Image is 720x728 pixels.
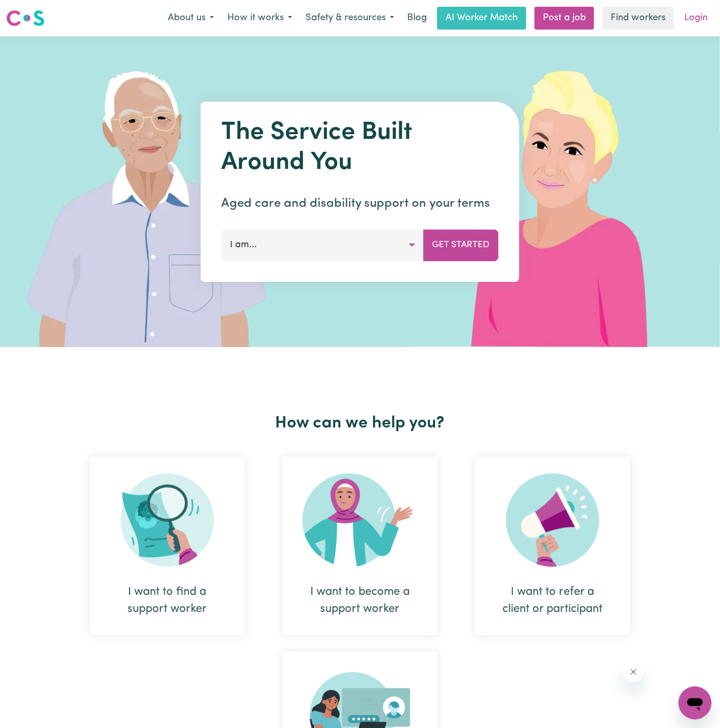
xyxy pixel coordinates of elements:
[222,118,499,178] h1: The Service Built Around You
[71,413,649,433] h2: How can we help you?
[221,7,299,29] button: How it works
[437,7,526,30] a: AI Worker Match
[307,583,413,618] div: I want to become a support worker
[6,9,45,27] img: Careseekers logo
[500,583,606,618] div: I want to refer a client or participant
[424,230,499,261] button: Get Started
[114,583,220,618] div: I want to find a support worker
[623,662,644,682] iframe: Close message
[678,7,714,30] a: Login
[475,457,630,635] div: I want to refer a client or participant
[121,474,214,567] img: Search
[679,687,712,720] iframe: Button to launch messaging window
[535,7,594,30] a: Post a job
[161,7,221,29] button: About us
[6,7,63,16] span: Need any help?
[506,474,599,567] img: Refer
[303,474,417,567] img: Become Worker
[90,457,245,635] div: I want to find a support worker
[602,7,674,30] a: Find workers
[299,7,401,29] button: Safety & resources
[6,6,45,30] a: Careseekers logo
[222,230,424,261] button: I am...
[222,194,499,213] p: Aged care and disability support on your terms
[282,457,438,635] div: I want to become a support worker
[401,7,433,30] a: Blog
